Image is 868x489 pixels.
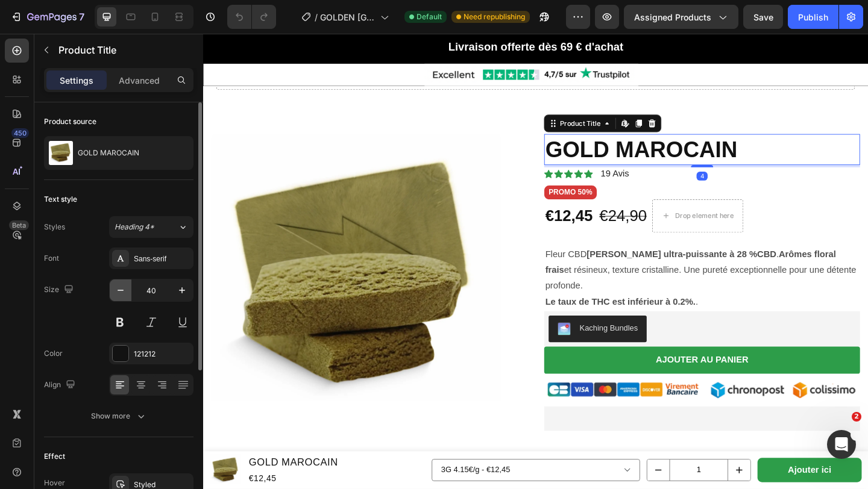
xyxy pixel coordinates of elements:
div: Size [44,282,76,298]
div: 450 [11,128,29,138]
button: Save [743,5,783,29]
iframe: Design area [203,34,868,489]
div: Font [44,253,59,264]
div: Publish [798,11,828,23]
button: Show more [44,405,193,427]
button: Heading 4* [109,216,193,238]
div: Show more [91,410,147,422]
div: Text style [44,194,77,205]
div: 4 [536,150,549,160]
p: Fleur CBD . et résineux, texture cristalline. Une pureté exceptionnelle pour une détente profonde. [372,231,713,283]
span: Heading 4* [115,222,154,232]
input: quantity [507,463,571,486]
button: decrement [483,463,507,486]
div: Undo/Redo [227,5,276,29]
iframe: Intercom live chat [827,430,856,459]
span: 2 [852,412,861,422]
span: Default [417,11,442,22]
h1: GOLD MAROCAIN [48,457,148,476]
button: Publish [788,5,838,29]
span: Need republishing [464,11,525,22]
div: Ajouter ici [636,466,683,484]
div: €12,45 [371,186,425,210]
div: €24,90 [430,186,484,210]
span: Livraison offerte dès 69 € d'achat [266,7,457,20]
div: Sans-serif [134,254,190,264]
div: Color [44,348,63,359]
h1: GOLD MAROCAIN [371,109,714,143]
strong: Arômes floral frais [372,234,688,262]
strong: [PERSON_NAME] ultra-puissante à 28 %CBD [417,234,623,244]
span: GOLDEN [GEOGRAPHIC_DATA] [320,11,376,23]
div: Drop element here [513,193,577,203]
p: GOLD MAROCAIN [78,149,139,157]
p: 19 Avis [432,146,463,159]
div: Product source [44,116,96,127]
div: Effect [44,451,65,462]
div: Hover [44,478,65,488]
div: 121212 [134,349,190,360]
button: 7 [5,5,90,29]
p: Product Title [58,43,189,57]
strong: Le taux de THC est inférieur à 0.2%. [372,286,535,296]
p: Settings [60,74,93,87]
div: Kaching Bundles [409,314,473,326]
span: / [315,11,318,23]
span: Assigned Products [634,11,711,23]
div: Beta [9,220,29,230]
img: product feature img [49,141,73,165]
button: increment [571,463,595,486]
p: Advanced [119,74,160,87]
img: gempages_550159703871587363-f85432d4-63eb-4305-a570-97972d18afb4.png [371,376,714,399]
span: Save [753,12,773,22]
button: Ajouter ici [603,461,716,488]
img: KachingBundles.png [385,314,400,328]
div: Product Title [386,92,435,103]
p: 7 [79,10,84,24]
div: Align [44,377,78,393]
p: . [372,283,713,301]
div: Styles [44,222,65,232]
button: Assigned Products [624,5,738,29]
button: Ajouter au panier&nbsp; [371,340,714,370]
pre: promo 50% [371,165,428,180]
img: gempages_550159703871587363-7f750450-c79a-43e0-9165-a917af87600b.png [241,33,474,57]
button: Kaching Bundles [376,307,482,335]
div: Ajouter au panier [492,349,593,361]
